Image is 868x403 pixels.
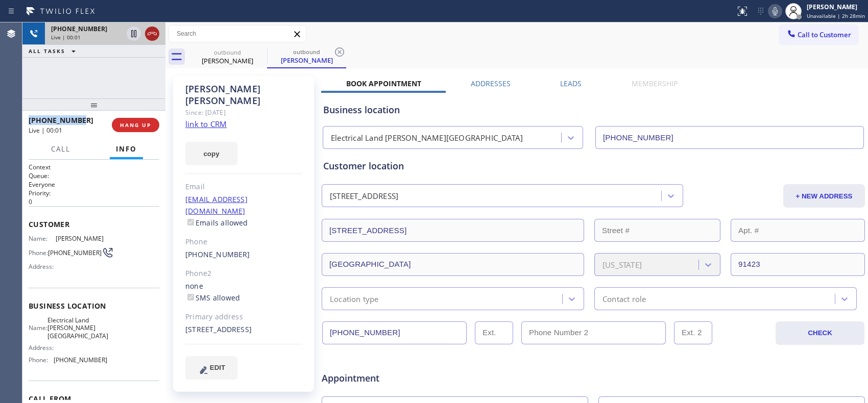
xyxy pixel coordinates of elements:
[521,321,666,344] input: Phone Number 2
[185,181,302,193] div: Email
[185,281,302,304] div: none
[110,139,143,159] button: Info
[330,190,398,202] div: [STREET_ADDRESS]
[330,293,379,305] div: Location type
[475,321,513,344] input: Ext.
[29,324,47,332] span: Name:
[210,364,225,371] span: EDIT
[268,45,345,67] div: Nick Amstutz
[48,249,102,257] span: [PHONE_NUMBER]
[145,27,159,41] button: Hang up
[51,24,107,33] span: [PHONE_NUMBER]
[783,184,865,208] button: + NEW ADDRESS
[29,180,159,189] p: Everyone
[268,48,345,56] div: outbound
[731,253,865,276] input: ZIP
[29,189,159,197] h2: Priority:
[268,56,345,65] div: [PERSON_NAME]
[51,144,70,154] span: Call
[602,293,646,305] div: Contact role
[29,235,56,242] span: Name:
[29,115,93,125] span: [PHONE_NUMBER]
[29,47,65,55] span: ALL TASKS
[185,293,240,303] label: SMS allowed
[29,219,159,229] span: Customer
[798,30,851,39] span: Call to Customer
[346,79,421,88] label: Book Appointment
[51,34,81,41] span: Live | 00:01
[560,79,582,88] label: Leads
[322,321,467,344] input: Phone Number
[185,194,248,216] a: [EMAIL_ADDRESS][DOMAIN_NAME]
[323,103,863,117] div: Business location
[127,27,141,41] button: Hold Customer
[54,356,107,364] span: [PHONE_NUMBER]
[768,4,782,18] button: Mute
[169,26,306,42] input: Search
[322,371,501,385] span: Appointment
[189,56,266,65] div: [PERSON_NAME]
[47,316,108,340] span: Electrical Land [PERSON_NAME][GEOGRAPHIC_DATA]
[185,311,302,323] div: Primary address
[185,83,302,107] div: [PERSON_NAME] [PERSON_NAME]
[632,79,678,88] label: Membership
[185,218,248,228] label: Emails allowed
[112,118,159,132] button: HANG UP
[185,324,302,336] div: [STREET_ADDRESS]
[807,12,865,19] span: Unavailable | 2h 28min
[185,356,237,380] button: EDIT
[807,3,865,11] div: [PERSON_NAME]
[471,79,511,88] label: Addresses
[674,321,712,344] input: Ext. 2
[29,197,159,206] p: 0
[120,121,151,129] span: HANG UP
[116,144,137,154] span: Info
[322,253,584,276] input: City
[185,142,237,165] button: copy
[29,171,159,180] h2: Queue:
[56,235,107,242] span: [PERSON_NAME]
[189,48,266,56] div: outbound
[22,45,86,57] button: ALL TASKS
[185,268,302,280] div: Phone2
[594,219,720,242] input: Street #
[323,159,863,173] div: Customer location
[731,219,865,242] input: Apt. #
[29,126,62,135] span: Live | 00:01
[29,356,54,364] span: Phone:
[322,219,584,242] input: Address
[187,219,194,225] input: Emails allowed
[185,236,302,248] div: Phone
[45,139,77,159] button: Call
[595,126,864,149] input: Phone Number
[780,25,858,44] button: Call to Customer
[185,107,302,118] div: Since: [DATE]
[187,294,194,300] input: SMS allowed
[29,344,56,351] span: Address:
[776,321,864,345] button: CHECK
[29,301,159,311] span: Business location
[185,249,250,259] a: [PHONE_NUMBER]
[29,163,159,171] h1: Context
[189,45,266,68] div: Nick Amstutz
[29,263,56,270] span: Address:
[29,249,48,257] span: Phone:
[185,119,227,129] a: link to CRM
[331,132,523,144] div: Electrical Land [PERSON_NAME][GEOGRAPHIC_DATA]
